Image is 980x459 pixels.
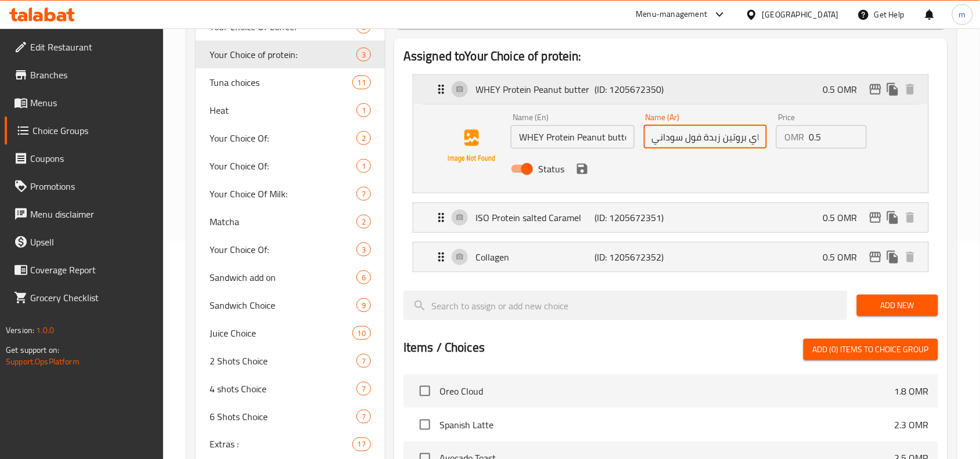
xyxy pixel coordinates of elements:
[210,159,356,173] span: Your Choice Of:
[196,96,385,124] div: Heat1
[5,256,164,284] a: Coverage Report
[210,187,356,201] span: Your Choice Of Milk:
[352,438,371,451] div: Choices
[5,200,164,228] a: Menu disclaimer
[210,243,356,256] span: Your Choice Of:
[196,263,385,291] div: Sandwich add on6
[357,384,370,395] span: 7
[823,211,867,225] p: 0.5 OMR
[357,161,370,172] span: 1
[867,248,884,266] button: edit
[210,326,352,340] span: Juice Choice
[357,189,370,200] span: 7
[413,413,437,437] span: Select choice
[210,298,356,312] span: Sandwich Choice
[30,40,154,54] span: Edit Restaurant
[357,49,370,60] span: 3
[196,347,385,375] div: 2 Shots Choice7
[196,124,385,152] div: Your Choice Of:2
[5,228,164,256] a: Upsell
[5,117,164,144] a: Choice Groups
[356,243,371,256] div: Choices
[823,250,867,264] p: 0.5 OMR
[196,431,385,458] div: Extras :17
[5,284,164,312] a: Grocery Checklist
[196,375,385,403] div: 4 shots Choice7
[403,48,938,65] h2: Assigned to Your Choice of protein:
[434,109,509,183] img: WHEY Protein Peanut butter
[36,323,54,338] span: 1.0.0
[867,209,884,226] button: edit
[356,298,371,312] div: Choices
[356,354,371,368] div: Choices
[857,295,938,316] button: Add New
[196,236,385,263] div: Your Choice Of:3
[357,105,370,116] span: 1
[33,124,154,138] span: Choice Groups
[813,342,929,357] span: Add (0) items to choice group
[30,207,154,221] span: Menu disclaimer
[595,250,674,264] p: (ID: 1205672352)
[403,70,938,198] li: Expandupload pictureWHEY Protein Peanut butter Name (En)Name (Ar)PriceOMRStatussave
[210,270,356,284] span: Sandwich add on
[210,354,356,368] span: 2 Shots Choice
[356,187,371,201] div: Choices
[353,439,370,450] span: 17
[210,131,356,145] span: Your Choice Of:
[357,133,370,144] span: 2
[210,103,356,117] span: Heat
[352,326,371,340] div: Choices
[895,384,929,398] p: 1.8 OMR
[895,418,929,432] p: 2.3 OMR
[210,75,352,89] span: Tuna choices
[210,215,356,229] span: Matcha
[804,339,938,360] button: Add (0) items to choice group
[210,410,356,424] span: 6 Shots Choice
[357,411,370,422] span: 7
[5,89,164,117] a: Menus
[30,96,154,110] span: Menus
[352,75,371,89] div: Choices
[439,384,895,398] span: Oreo Cloud
[475,211,595,225] p: ISO Protein salted Caramel
[356,131,371,145] div: Choices
[356,382,371,396] div: Choices
[357,272,370,283] span: 6
[959,8,966,21] span: m
[6,342,59,357] span: Get support on:
[30,151,154,165] span: Coupons
[5,61,164,89] a: Branches
[356,215,371,229] div: Choices
[353,328,370,339] span: 10
[867,81,884,98] button: edit
[511,125,635,149] input: Enter name En
[357,216,370,227] span: 2
[784,130,804,144] p: OMR
[884,81,902,98] button: duplicate
[475,82,595,96] p: WHEY Protein Peanut butter
[809,125,866,149] input: Please enter price
[439,418,895,432] span: Spanish Latte
[884,248,902,266] button: duplicate
[5,172,164,200] a: Promotions
[30,179,154,193] span: Promotions
[595,211,674,225] p: (ID: 1205672351)
[196,180,385,208] div: Your Choice Of Milk:7
[30,235,154,249] span: Upsell
[357,356,370,367] span: 7
[636,8,708,21] div: Menu-management
[538,162,564,176] span: Status
[902,81,919,98] button: delete
[595,82,674,96] p: (ID: 1205672350)
[475,250,595,264] p: Collagen
[210,438,352,451] span: Extras :
[413,75,928,104] div: Expand
[644,125,768,149] input: Enter name Ar
[353,77,370,88] span: 11
[210,48,356,62] span: Your Choice of protein:
[196,291,385,319] div: Sandwich Choice9
[6,323,34,338] span: Version:
[357,300,370,311] span: 9
[403,198,938,237] li: Expand
[357,244,370,255] span: 3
